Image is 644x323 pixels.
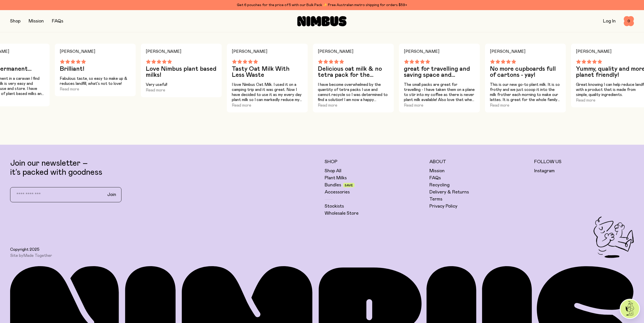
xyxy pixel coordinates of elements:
[325,168,341,174] a: Shop All
[404,102,423,108] button: Read more
[146,48,217,55] h4: [PERSON_NAME]
[429,175,441,181] a: FAQs
[318,102,337,108] button: Read more
[232,82,303,102] p: I love Nimbus Oat Milk. I used it on a camping trip and it was great. Now I have decided to use i...
[429,196,442,202] a: Terms
[404,82,475,102] p: The small packs are great for travelling - I have taken them on a plane to stir into my coffee as...
[603,19,616,23] a: Log In
[624,16,634,26] button: 0
[490,82,561,102] p: This is our new go-to plant milk. It is so frothy and we just scoop it into the milk frother each...
[10,253,52,258] span: Site by
[10,2,634,8] div: Get 6 pouches for the price of 5 with our Bulk Pack ✨ Free Australian metro shipping for orders $59+
[429,182,450,188] a: Recycling
[325,159,424,165] h5: Shop
[232,102,251,108] button: Read more
[404,48,475,55] h4: [PERSON_NAME]
[60,66,131,72] h3: Brilliant!
[490,66,561,78] h3: No more cupboards full of cartons - yay!
[146,87,165,93] button: Read more
[429,189,469,195] a: Delivery & Returns
[146,82,217,87] p: Very useful!
[325,189,350,195] a: Accessories
[146,66,217,78] h3: Love Nimbus plant based milks!
[429,168,445,174] a: Mission
[620,300,639,318] img: agent
[490,48,561,55] h4: [PERSON_NAME]
[60,86,79,92] button: Read more
[10,247,39,252] span: Copyright 2025
[429,159,529,165] h5: About
[23,254,52,258] a: Made Together
[490,102,509,108] button: Read more
[232,48,303,55] h4: [PERSON_NAME]
[60,48,131,55] h4: [PERSON_NAME]
[107,192,116,198] span: Join
[52,19,63,23] a: FAQs
[318,82,389,102] p: I have become overwhelmed by the quantity of tetra packs I use and cannot recycle so I was determ...
[325,203,344,209] a: Stockists
[534,168,555,174] a: Instagram
[60,76,131,86] p: Fabulous taste, so easy to make up & reduces landfill, what's not to love!
[10,159,320,177] p: Join our newsletter – it’s packed with goodness
[534,159,634,165] h5: Follow Us
[29,19,44,23] a: Mission
[325,175,347,181] a: Plant Milks
[232,66,303,78] h3: Tasty Oat Milk With Less Waste
[325,182,341,188] a: Bundles
[318,66,389,78] h3: Delicious oat milk & no tetra pack for the garbage
[103,189,120,200] button: Join
[345,184,353,187] span: Save
[325,210,359,216] a: Wholesale Store
[318,48,389,55] h4: [PERSON_NAME]
[404,66,475,78] h3: great for travelling and saving space and packaging at home
[429,203,458,209] a: Privacy Policy
[576,97,595,103] button: Read more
